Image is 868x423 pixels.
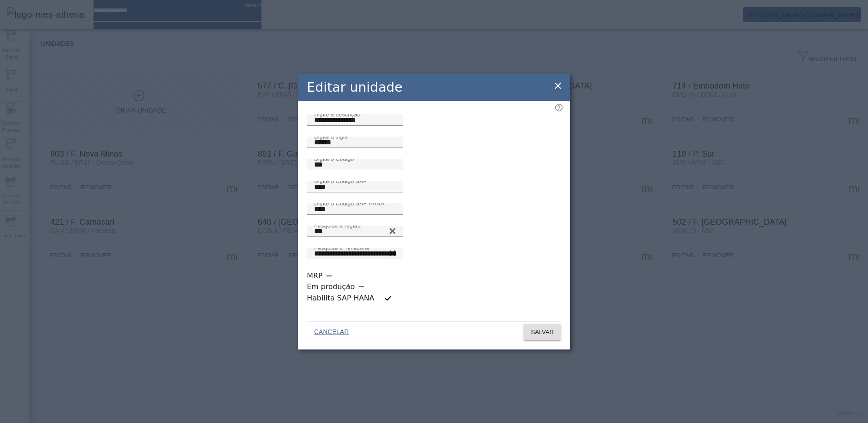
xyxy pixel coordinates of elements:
[307,78,403,97] h2: Editar unidade
[314,201,385,207] mat-label: Digite o Código SAP HANA
[314,245,370,251] mat-label: Pesquise o Timezone
[314,134,348,140] mat-label: Digite a sigla
[314,178,367,184] mat-label: Digite o Código SAP
[314,156,354,162] mat-label: Digite o Código
[314,328,349,337] span: CANCELAR
[314,226,396,237] input: Number
[307,271,325,281] label: MRP
[314,248,396,259] input: Number
[531,328,554,337] span: SALVAR
[314,223,360,229] mat-label: Pesquise a região
[314,112,360,118] mat-label: Digite a descrição
[307,293,376,304] label: Habilita SAP HANA
[307,281,357,292] label: Em produção
[307,324,356,340] button: CANCELAR
[523,324,561,340] button: SALVAR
